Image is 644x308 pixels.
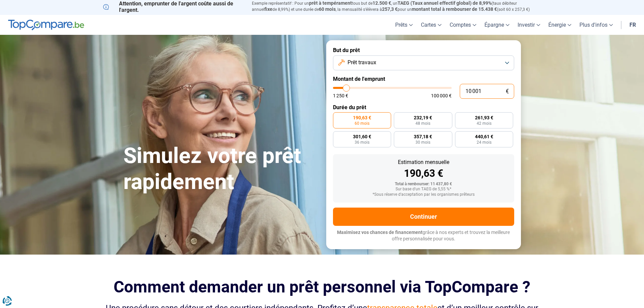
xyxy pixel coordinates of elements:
[338,168,509,179] div: 190,63 €
[333,208,514,226] button: Continuer
[338,182,509,187] div: Total à rembourser: 11 437,80 €
[514,15,544,35] a: Investir
[333,55,514,70] button: Prêt travaux
[475,115,493,120] span: 261,93 €
[446,15,480,35] a: Comptes
[348,59,376,66] span: Prêt travaux
[333,47,514,53] label: But du prêt
[338,160,509,165] div: Estimation mensuelle
[480,15,514,35] a: Épargne
[319,6,336,12] span: 60 mois
[506,89,509,94] span: €
[353,134,371,139] span: 301,60 €
[575,15,617,35] a: Plus d'infos
[477,140,492,144] span: 24 mois
[103,0,244,13] p: Attention, emprunter de l'argent coûte aussi de l'argent.
[355,140,369,144] span: 36 mois
[8,20,84,30] img: TopCompare
[414,115,432,120] span: 232,19 €
[625,15,640,35] a: fr
[264,6,272,12] span: fixe
[412,6,497,12] span: montant total à rembourser de 15.438 €
[391,15,417,35] a: Prêts
[415,140,430,144] span: 30 mois
[353,115,371,120] span: 190,63 €
[333,93,348,98] span: 1 250 €
[355,121,369,125] span: 60 mois
[333,76,514,82] label: Montant de l'emprunt
[415,121,430,125] span: 48 mois
[544,15,575,35] a: Énergie
[338,187,509,192] div: Sur base d'un TAEG de 5,55 %*
[333,104,514,111] label: Durée du prêt
[414,134,432,139] span: 357,18 €
[382,6,398,12] span: 257,3 €
[333,229,514,242] p: grâce à nos experts et trouvez la meilleure offre personnalisée pour vous.
[373,0,391,6] span: 12.500 €
[103,278,541,296] h2: Comment demander un prêt personnel via TopCompare ?
[477,121,492,125] span: 42 mois
[252,0,541,13] p: Exemple représentatif : Pour un tous but de , un (taux débiteur annuel de 8,99%) et une durée de ...
[123,143,318,195] h1: Simulez votre prêt rapidement
[309,0,352,6] span: prêt à tempérament
[337,230,423,235] span: Maximisez vos chances de financement
[475,134,493,139] span: 440,61 €
[338,192,509,197] div: *Sous réserve d'acceptation par les organismes prêteurs
[398,0,492,6] span: TAEG (Taux annuel effectif global) de 8,99%
[431,93,452,98] span: 100 000 €
[417,15,446,35] a: Cartes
